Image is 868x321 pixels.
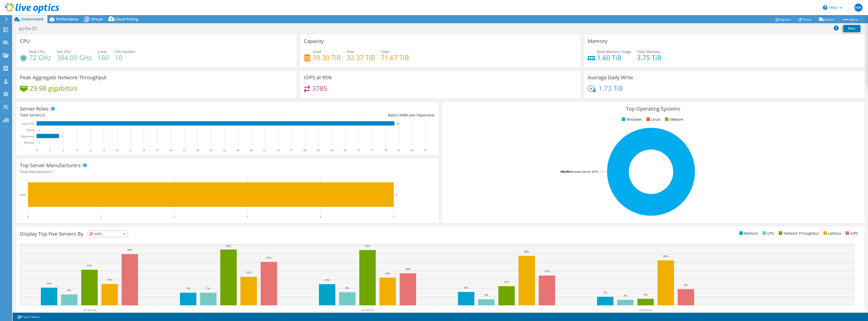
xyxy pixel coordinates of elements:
[424,149,427,152] text: 87
[815,15,838,23] a: Export
[838,15,862,23] a: More
[227,112,435,118] div: Ratio: VMs per Hypervisor
[588,38,607,44] h3: Memory
[62,135,63,138] text: 5
[87,264,92,267] text: 21%
[385,272,390,275] text: 16%
[57,55,92,60] h4: 384.00 GHz
[822,231,841,236] li: Latency
[637,55,661,60] h4: 3.75 TiB
[603,291,607,294] text: 5%
[843,25,860,32] a: Print
[88,231,128,237] span: IOPS
[129,149,132,152] text: 21
[304,75,332,80] h3: IOPS at 95%
[384,149,387,152] text: 78
[484,293,488,297] text: 3%
[544,270,549,273] text: 17%
[347,55,375,60] h4: 32.37 TiB
[20,193,25,197] text: HPE
[27,215,29,219] text: 0
[49,149,51,152] text: 3
[405,267,410,270] text: 19%
[20,38,30,44] h3: CPU
[156,149,159,152] text: 27
[398,113,402,117] span: 16
[324,278,330,281] text: 12%
[396,193,398,196] text: 5
[174,215,175,219] text: 2
[24,141,34,144] text: Physical
[21,17,44,21] span: Environment
[236,149,239,152] text: 45
[411,149,414,152] text: 84
[20,112,227,118] div: Total Servers:
[36,149,37,152] text: 0
[102,149,105,152] text: 15
[623,294,627,297] text: 3%
[29,49,45,54] span: Peak CPU
[30,85,77,91] h4: 29.98 gigabits/s
[304,149,307,152] text: 60
[223,149,226,152] text: 42
[397,122,399,125] text: 80
[644,293,648,296] text: 4%
[381,49,389,54] span: Total
[21,122,34,126] text: Guest VM
[393,215,394,219] text: 5
[39,141,40,144] text: 0
[524,250,529,253] text: 29%
[599,85,623,91] h4: 1.73 TiB
[169,149,172,152] text: 30
[371,149,374,152] text: 75
[20,106,49,112] h3: Server Roles
[115,17,138,21] span: Cloud Pricing
[186,287,190,290] text: 7%
[98,55,109,60] h4: 160
[663,255,668,258] text: 26%
[347,49,354,54] span: Free
[115,49,135,54] span: CPU Sockets
[26,128,35,132] text: Virtual
[795,15,815,23] a: Share
[330,149,333,152] text: 66
[56,17,78,21] span: Performance
[771,15,795,23] a: Reports
[115,55,135,60] h4: 10
[206,287,210,290] text: 7%
[247,215,248,219] text: 3
[684,283,688,286] text: 9%
[560,170,569,174] tspan: 100.0%
[89,149,92,152] text: 12
[304,38,324,44] h3: Capacity
[345,286,349,289] text: 8%
[142,149,145,152] text: 24
[637,49,660,54] span: Total Memory
[98,49,107,54] span: Cores
[317,149,320,152] text: 63
[20,75,106,80] h3: Peak Aggregate Network Throughput
[777,231,819,236] li: Network Throughput
[29,55,51,60] h4: 72 GHz
[365,244,370,248] text: 32%
[196,149,199,152] text: 36
[290,149,293,152] text: 57
[266,256,271,259] text: 25%
[107,278,112,281] text: 13%
[52,169,54,174] span: 1
[16,26,45,31] h1: as-hv-01
[67,289,71,292] text: 6%
[738,231,758,236] li: Memory
[39,129,40,131] text: 0
[21,135,34,138] text: Hypervisor
[57,49,71,54] span: Net CPU
[569,170,598,174] tspan: Windows Server 2019
[320,215,321,219] text: 4
[91,17,103,21] span: Virtual
[76,149,78,152] text: 9
[312,86,327,91] h4: 3785
[446,106,861,112] h3: Top Operating Systems
[381,55,409,60] h4: 71.67 TiB
[620,117,642,122] li: Windows
[588,75,633,80] h3: Average Daily Write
